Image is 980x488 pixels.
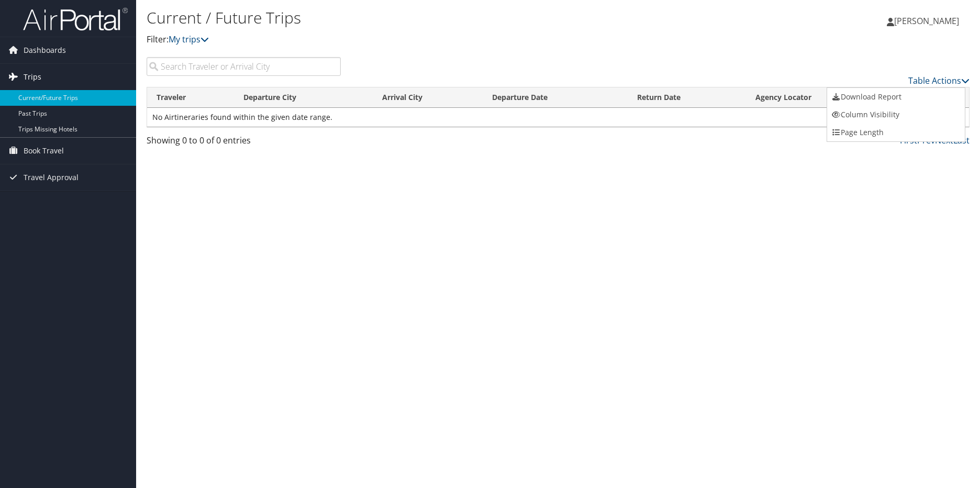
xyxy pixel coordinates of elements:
[24,138,64,164] span: Book Travel
[23,7,128,31] img: airportal-logo.png
[827,124,965,141] a: Page Length
[827,106,965,124] a: Column Visibility
[827,88,965,106] a: Download Report
[24,64,41,90] span: Trips
[24,37,66,63] span: Dashboards
[24,164,79,191] span: Travel Approval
